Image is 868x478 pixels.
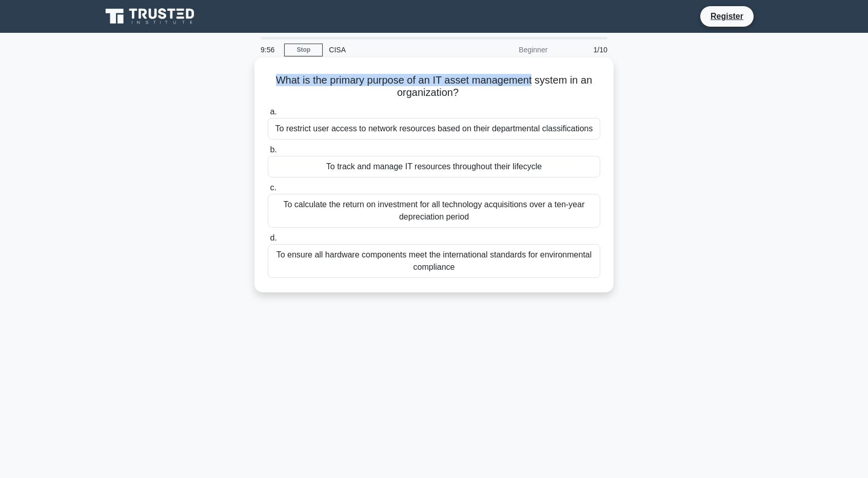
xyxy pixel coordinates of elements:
div: To restrict user access to network resources based on their departmental classifications [268,118,600,140]
div: 9:56 [254,39,284,60]
div: To track and manage IT resources throughout their lifecycle [268,156,600,177]
span: c. [270,183,276,192]
span: b. [270,145,277,154]
span: d. [270,233,277,242]
div: Beginner [464,39,554,60]
div: To calculate the return on investment for all technology acquisitions over a ten-year depreciatio... [268,194,600,228]
div: CISA [323,39,464,60]
div: 1/10 [554,39,614,60]
span: a. [270,107,277,116]
a: Register [704,10,749,23]
h5: What is the primary purpose of an IT asset management system in an organization? [267,74,601,99]
a: Stop [284,44,323,56]
div: To ensure all hardware components meet the international standards for environmental compliance [268,244,600,278]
